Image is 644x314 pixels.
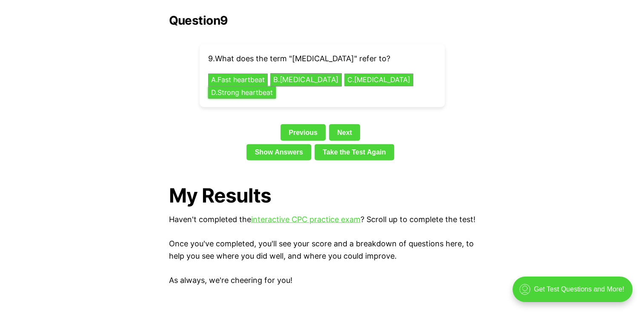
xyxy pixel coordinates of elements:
[208,74,268,86] button: A.Fast heartbeat
[208,53,436,65] p: 9 . What does the term "[MEDICAL_DATA]" refer to?
[208,86,276,99] button: D.Strong heartbeat
[169,184,475,207] h1: My Results
[251,215,361,224] a: interactive CPC practice exam
[505,272,644,314] iframe: portal-trigger
[169,274,475,287] p: As always, we're cheering for you!
[246,144,311,160] a: Show Answers
[329,124,360,140] a: Next
[169,14,475,27] h2: Question 9
[344,74,413,86] button: C.[MEDICAL_DATA]
[169,214,475,226] p: Haven't completed the ? Scroll up to complete the test!
[270,74,342,87] button: B.[MEDICAL_DATA]
[315,144,394,160] a: Take the Test Again
[280,124,326,140] a: Previous
[169,238,475,263] p: Once you've completed, you'll see your score and a breakdown of questions here, to help you see w...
